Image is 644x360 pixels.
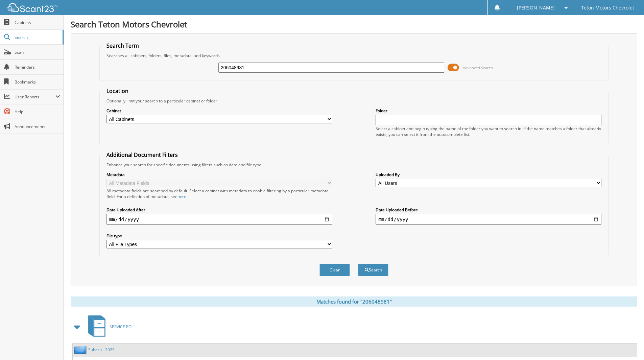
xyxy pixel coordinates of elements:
span: Advanced Search [463,65,493,70]
span: SERVICE RO [110,324,132,330]
span: Scan [15,49,60,55]
div: Select a cabinet and begin typing the name of the folder you want to search in. If the name match... [376,126,601,137]
span: Reminders [15,64,60,70]
div: Enhance your search for specific documents using filters such as date and file type. [103,162,605,168]
span: Announcements [15,124,60,129]
div: Matches found for "206048981" [71,296,637,307]
span: Bookmarks [15,79,60,85]
label: Date Uploaded After [106,207,332,213]
label: Cabinet [106,108,332,114]
input: start [106,214,332,225]
a: Subaru - 2025 [88,347,115,353]
div: Searches all cabinets, folders, files, metadata, and keywords [103,53,605,58]
label: Uploaded By [376,172,601,177]
a: here [177,194,186,199]
img: folder2.png [74,345,88,354]
legend: Search Term [103,42,142,49]
span: Help [15,109,60,115]
button: Search [358,264,388,276]
legend: Location [103,87,132,95]
span: User Reports [15,94,55,100]
a: SERVICE RO [84,313,132,340]
label: Folder [376,108,601,114]
span: [PERSON_NAME] [517,6,555,10]
span: Search [15,34,59,40]
img: scan123-logo-white.svg [7,3,57,12]
h1: Search Teton Motors Chevrolet [71,19,637,30]
legend: Additional Document Filters [103,151,181,159]
button: Clear [319,264,350,276]
span: Cabinets [15,20,60,25]
input: end [376,214,601,225]
iframe: Chat Widget [610,328,644,360]
div: Optionally limit your search to a particular cabinet or folder [103,98,605,104]
label: File type [106,233,332,239]
label: Date Uploaded Before [376,207,601,213]
span: Teton Motors Chevrolet [581,6,634,10]
label: Metadata [106,172,332,177]
div: All metadata fields are searched by default. Select a cabinet with metadata to enable filtering b... [106,188,332,199]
